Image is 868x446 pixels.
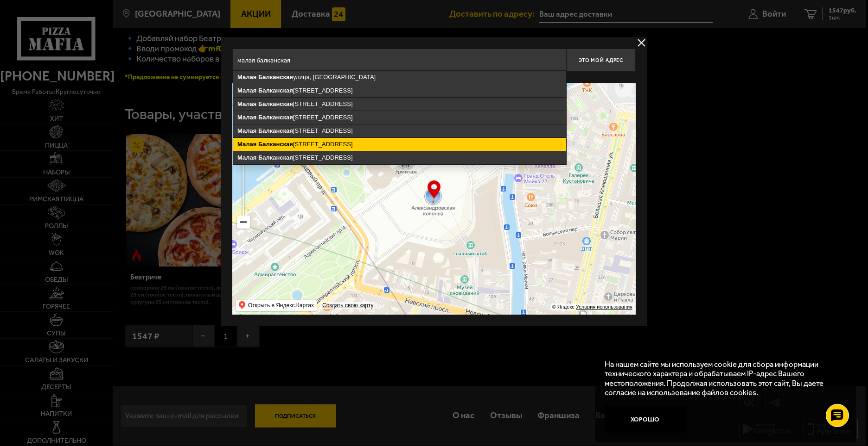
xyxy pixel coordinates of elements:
[233,151,566,164] ymaps: [STREET_ADDRESS]
[236,300,317,311] ymaps: Открыть в Яндекс.Картах
[248,300,314,311] ymaps: Открыть в Яндекс.Картах
[232,49,566,72] input: Введите адрес доставки
[605,359,842,397] p: На нашем сайте мы используем cookie для сбора информации технического характера и обрабатываем IP...
[258,114,293,121] ymaps: Балканская
[552,304,574,310] ymaps: © Яндекс
[233,84,566,97] ymaps: [STREET_ADDRESS]
[237,100,256,107] ymaps: Малая
[579,57,623,63] span: Это мой адрес
[237,141,256,148] ymaps: Малая
[233,138,566,151] ymaps: [STREET_ADDRESS]
[237,154,256,161] ymaps: Малая
[605,406,686,433] button: Хорошо
[258,87,293,94] ymaps: Балканская
[320,302,375,309] a: Создать свою карту
[258,127,293,134] ymaps: Балканская
[636,37,647,49] button: delivery type
[237,87,256,94] ymaps: Малая
[233,98,566,111] ymaps: [STREET_ADDRESS]
[258,100,293,107] ymaps: Балканская
[566,49,636,72] button: Это мой адрес
[258,74,293,81] ymaps: Балканская
[258,141,293,148] ymaps: Балканская
[237,127,256,134] ymaps: Малая
[233,71,566,84] ymaps: улица, [GEOGRAPHIC_DATA]
[237,114,256,121] ymaps: Малая
[233,124,566,137] ymaps: [STREET_ADDRESS]
[237,74,256,81] ymaps: Малая
[258,154,293,161] ymaps: Балканская
[232,74,363,81] p: Укажите дом на карте или в поле ввода
[576,304,632,310] a: Условия использования
[233,111,566,124] ymaps: [STREET_ADDRESS]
